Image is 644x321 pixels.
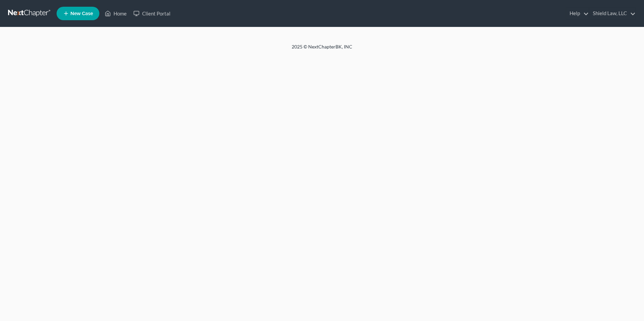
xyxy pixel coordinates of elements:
[589,7,636,20] a: Shield Law, LLC
[130,7,174,20] a: Client Portal
[130,43,514,56] div: 2025 © NextChapterBK, INC
[566,7,589,20] a: Help
[57,7,99,20] new-legal-case-button: New Case
[101,7,130,20] a: Home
